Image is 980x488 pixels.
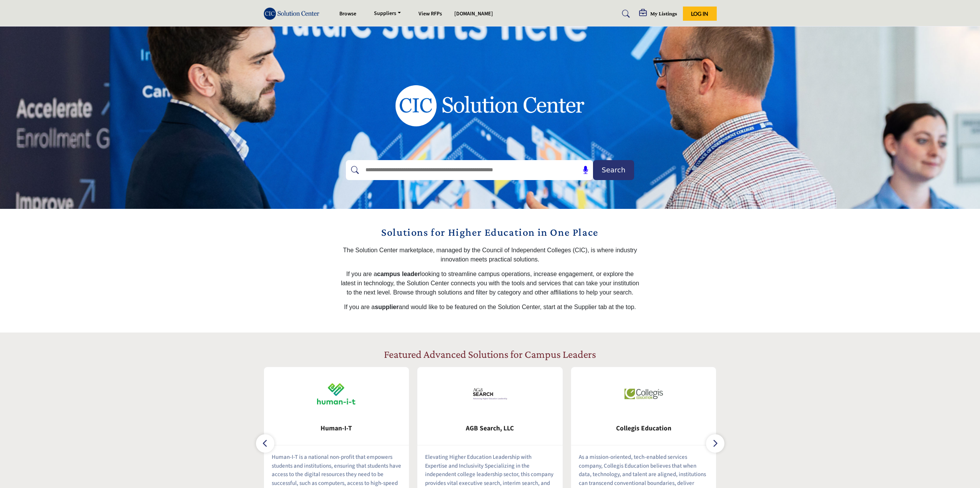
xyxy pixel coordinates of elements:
span: If you are a and would like to be featured on the Solution Center, start at the Supplier tab at t... [344,304,636,310]
a: AGB Search, LLC [417,419,563,439]
b: AGB Search, LLC [429,419,551,439]
button: Search [593,160,634,180]
a: Browse [339,10,356,18]
h2: Solutions for Higher Education in One Place [341,224,640,240]
span: The Solution Center marketplace, managed by the Council of Independent Colleges (CIC), is where i... [343,247,637,263]
h5: My Listings [650,10,677,17]
span: If you are a looking to streamline campus operations, increase engagement, or explore the latest ... [341,271,639,296]
b: Human-I-T [276,419,398,439]
a: [DOMAIN_NAME] [454,10,493,18]
span: Search [602,165,626,175]
span: Collegis Education [583,423,705,433]
img: Site Logo [264,7,324,20]
img: Human-I-T [317,375,355,413]
a: View RFPs [419,10,442,18]
span: Log In [691,10,708,17]
a: Search [615,8,635,20]
img: image [369,56,611,155]
h2: Featured Advanced Solutions for Campus Leaders [384,348,596,361]
a: Suppliers [369,8,406,19]
strong: supplier [375,304,399,310]
span: Human-I-T [276,423,398,433]
button: Log In [683,7,717,21]
img: AGB Search, LLC [471,375,509,413]
a: Collegis Education [571,419,716,439]
strong: campus leader [377,271,420,277]
div: My Listings [639,9,677,18]
b: Collegis Education [583,419,705,439]
a: Human-I-T [264,419,409,439]
span: AGB Search, LLC [429,423,551,433]
img: Collegis Education [625,375,663,413]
